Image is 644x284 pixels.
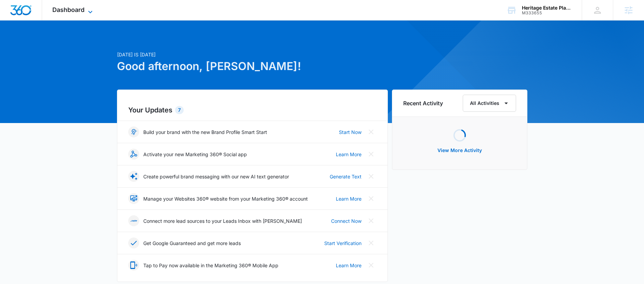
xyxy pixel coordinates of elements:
a: Learn More [336,262,362,269]
img: logo_orange.svg [11,11,16,16]
img: tab_domain_overview_orange.svg [18,40,24,45]
h1: Good afternoon, [PERSON_NAME]! [117,58,388,75]
span: Dashboard [52,6,84,13]
div: Domain Overview [26,40,61,45]
button: Close [366,126,377,137]
button: Close [366,171,377,182]
img: tab_keywords_by_traffic_grey.svg [68,40,74,45]
a: Connect Now [331,217,362,225]
a: Generate Text [330,173,362,180]
div: Keywords by Traffic [76,40,115,45]
a: Learn More [336,195,362,202]
button: Close [366,193,377,204]
div: v 4.0.25 [19,11,34,16]
button: Close [366,260,377,271]
p: Create powerful brand messaging with our new AI text generator [143,173,289,180]
h2: Your Updates [128,105,377,115]
a: Learn More [336,151,362,158]
a: Start Verification [324,240,362,247]
p: Get Google Guaranteed and get more leads [143,240,241,247]
p: Tap to Pay now available in the Marketing 360® Mobile App [143,262,278,269]
div: account name [522,5,572,11]
button: Close [366,149,377,160]
button: Close [366,238,377,248]
div: account id [522,11,572,15]
button: All Activities [463,95,516,112]
div: 7 [175,106,184,114]
button: Close [366,215,377,226]
p: Activate your new Marketing 360® Social app [143,151,247,158]
p: Build your brand with the new Brand Profile Smart Start [143,129,267,136]
div: Domain: [DOMAIN_NAME] [18,18,75,23]
p: Connect more lead sources to your Leads Inbox with [PERSON_NAME] [143,217,302,225]
a: Start Now [339,129,362,136]
p: Manage your Websites 360® website from your Marketing 360® account [143,195,308,202]
h6: Recent Activity [403,99,443,107]
button: View More Activity [431,142,489,159]
img: website_grey.svg [11,18,16,23]
p: [DATE] is [DATE] [117,51,388,58]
